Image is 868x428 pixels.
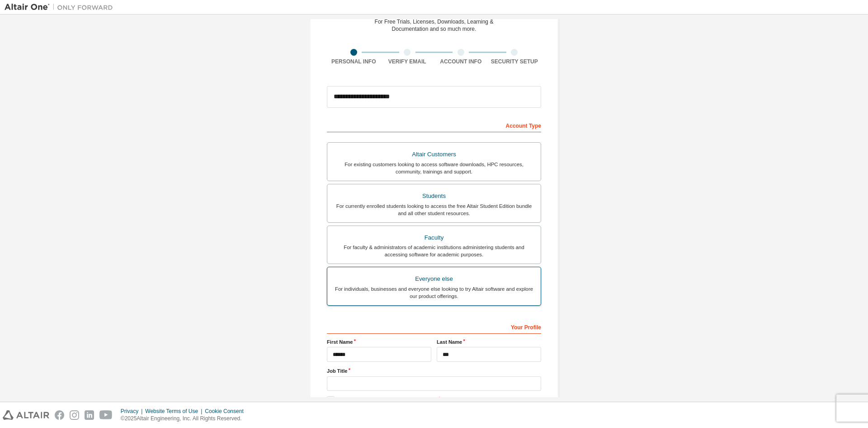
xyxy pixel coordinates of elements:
[5,3,118,12] img: Altair One
[333,202,535,217] div: For currently enrolled students looking to access the free Altair Student Edition bundle and all ...
[333,273,535,285] div: Everyone else
[327,58,381,65] div: Personal Info
[121,415,249,423] p: © 2025 Altair Engineering, Inc. All Rights Reserved.
[333,148,535,161] div: Altair Customers
[327,118,541,132] div: Account Type
[55,410,64,420] img: facebook.svg
[333,190,535,202] div: Students
[121,408,145,415] div: Privacy
[327,367,541,375] label: Job Title
[70,410,79,420] img: instagram.svg
[145,408,205,415] div: Website Terms of Use
[327,396,437,404] label: I accept the
[85,410,94,420] img: linkedin.svg
[99,410,113,420] img: youtube.svg
[437,338,541,346] label: Last Name
[327,338,431,346] label: First Name
[333,161,535,175] div: For existing customers looking to access software downloads, HPC resources, community, trainings ...
[434,58,488,65] div: Account Info
[381,58,434,65] div: Verify Email
[327,319,541,334] div: Your Profile
[333,244,535,258] div: For faculty & administrators of academic institutions administering students and accessing softwa...
[333,285,535,300] div: For individuals, businesses and everyone else looking to try Altair software and explore our prod...
[367,397,438,403] a: End-User License Agreement
[205,408,249,415] div: Cookie Consent
[333,231,535,244] div: Faculty
[3,410,49,420] img: altair_logo.svg
[488,58,542,65] div: Security Setup
[375,18,494,33] div: For Free Trials, Licenses, Downloads, Learning & Documentation and so much more.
